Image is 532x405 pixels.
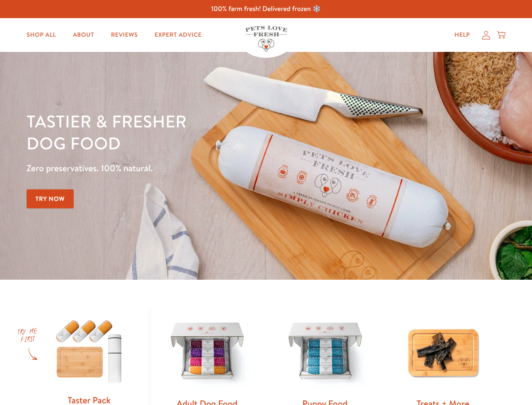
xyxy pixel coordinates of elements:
a: Expert Advice [148,27,209,43]
a: About [66,27,101,43]
img: Pets Love Fresh [245,26,287,51]
a: Try Now [27,189,74,208]
h1: Tastier & fresher dog food [27,110,346,154]
a: Help [448,27,477,43]
a: Shop All [20,27,63,43]
a: Reviews [104,27,144,43]
p: Zero preservatives. 100% natural. [27,161,346,176]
